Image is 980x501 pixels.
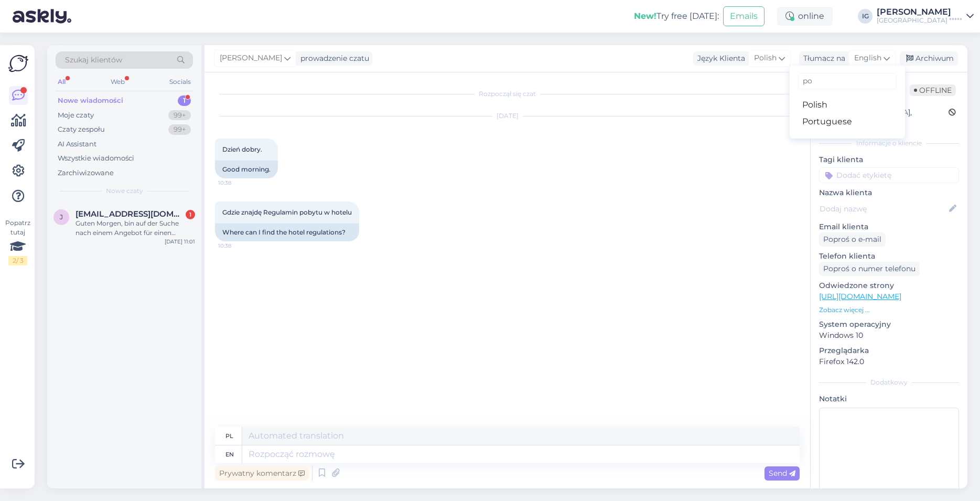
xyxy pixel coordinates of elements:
div: prowadzenie czatu [296,53,369,64]
div: Guten Morgen, bin auf der Suche nach einem Angebot für einen Aufenthalt bei Ihnen? 2Erwachsende m... [76,219,195,238]
div: Moje czaty [58,110,94,121]
div: Zarchiwizowane [58,168,114,178]
p: Przeglądarka [819,345,959,356]
a: [URL][DOMAIN_NAME] [819,292,901,301]
div: Popatrz tutaj [8,218,27,265]
a: Polish [790,97,905,113]
div: AI Assistant [58,139,96,150]
div: Dodatkowy [819,378,959,387]
div: Czaty zespołu [58,124,105,135]
a: [PERSON_NAME][GEOGRAPHIC_DATA] ***** [877,8,974,25]
p: Email klienta [819,221,959,232]
div: [PERSON_NAME] [877,8,962,16]
div: Web [109,75,127,89]
div: Tłumacz na [799,53,845,64]
div: Nowe wiadomości [58,95,123,106]
div: Poproś o numer telefonu [819,262,920,276]
div: [DATE] [215,111,800,121]
div: en [225,445,234,463]
button: Emails [723,6,764,26]
p: Tagi klienta [819,154,959,165]
p: Windows 10 [819,330,959,341]
div: Rozpoczął się czat [215,89,800,99]
span: English [854,52,881,64]
input: Dodaj nazwę [820,203,947,215]
div: Where can I find the hotel regulations? [215,223,359,241]
span: jennyburkert@yahoo.de [76,209,185,219]
div: Wszystkie wiadomości [58,153,134,164]
p: Nazwa klienta [819,187,959,198]
div: pl [225,427,233,445]
div: Archiwum [900,51,958,66]
span: Szukaj klientów [65,55,122,66]
div: 2 / 3 [8,256,27,265]
div: 1 [178,95,191,106]
span: 10:38 [218,242,257,250]
div: online [777,7,833,26]
div: [DATE] 11:01 [165,238,195,246]
span: Send [769,468,795,478]
span: Polish [754,52,777,64]
input: Dodać etykietę [819,167,959,183]
div: 99+ [168,124,191,135]
p: Zobacz więcej ... [819,305,959,315]
input: Wpisz do filtrowania... [798,73,897,89]
p: System operacyjny [819,319,959,330]
span: Offline [910,84,956,96]
p: Notatki [819,393,959,404]
div: IG [858,9,873,24]
span: Dzień dobry. [222,145,262,153]
div: 99+ [168,110,191,121]
div: Poproś o e-mail [819,232,886,247]
span: 10:38 [218,179,257,187]
div: Język Klienta [693,53,745,64]
p: Telefon klienta [819,251,959,262]
b: New! [634,11,656,21]
p: Odwiedzone strony [819,280,959,291]
div: Informacje o kliencie [819,138,959,148]
div: Prywatny komentarz [215,466,309,481]
div: Good morning. [215,161,278,178]
div: Socials [167,75,193,89]
div: 1 [186,210,195,219]
span: [PERSON_NAME] [220,52,282,64]
div: Try free [DATE]: [634,10,719,23]
span: Gdzie znajdę Regulamin pobytu w hotelu [222,208,352,216]
div: All [56,75,68,89]
span: j [60,213,63,221]
img: Askly Logo [8,54,28,73]
span: Nowe czaty [106,186,143,196]
p: Firefox 142.0 [819,356,959,367]
a: Portuguese [790,113,905,130]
